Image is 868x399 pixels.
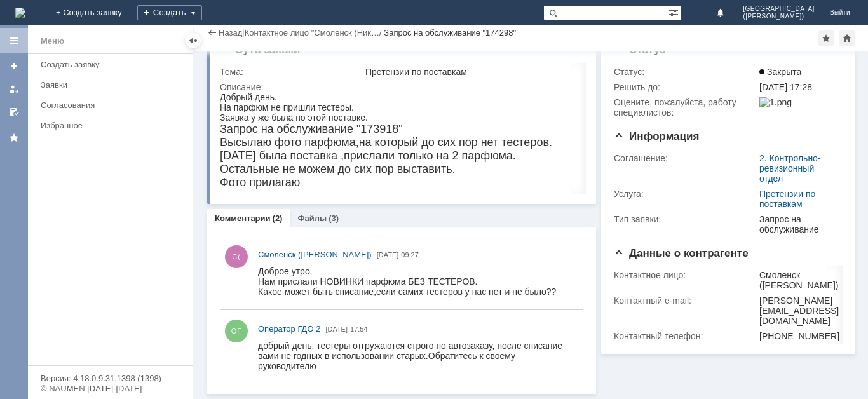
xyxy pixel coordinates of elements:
[258,250,372,259] span: Смоленск ([PERSON_NAME])
[36,75,191,95] a: Заявки
[41,384,180,393] div: © NAUMEN [DATE]-[DATE]
[137,5,202,20] div: Создать
[614,214,757,224] div: Тип заявки:
[759,331,839,341] div: [PHONE_NUMBER]
[15,8,25,18] img: logo
[186,33,201,48] div: Скрыть меню
[245,28,379,37] a: Контактное лицо "Смоленск (Ник…
[759,189,815,209] a: Претензии по поставкам
[220,82,582,92] div: Описание:
[36,55,191,74] a: Создать заявку
[759,270,839,290] div: Смоленск ([PERSON_NAME])
[401,251,419,259] span: 09:27
[41,60,186,69] div: Создать заявку
[36,95,191,115] a: Согласования
[365,67,580,77] div: Претензии по поставкам
[759,153,821,184] a: 2. Контрольно-ревизионный отдел
[759,214,837,234] div: Запрос на обслуживание
[614,153,757,163] div: Соглашение:
[4,102,24,122] a: Мои согласования
[258,323,320,335] a: Оператор ГДО 2
[15,8,25,18] a: Перейти на домашнюю страницу
[614,97,757,118] div: Oцените, пожалуйста, работу специалистов:
[4,79,24,99] a: Мои заявки
[614,67,757,77] div: Статус:
[325,325,348,333] span: [DATE]
[759,295,839,326] div: [PERSON_NAME][EMAIL_ADDRESS][DOMAIN_NAME]
[668,6,681,18] span: Расширенный поиск
[614,270,757,280] div: Контактное лицо:
[41,100,186,110] div: Согласования
[258,324,320,334] span: Оператор ГДО 2
[219,28,242,37] a: Назад
[41,34,64,49] div: Меню
[743,13,815,20] span: ([PERSON_NAME])
[329,213,339,223] div: (3)
[614,82,757,92] div: Решить до:
[614,295,757,306] div: Контактный e-mail:
[839,30,855,46] div: Сделать домашней страницей
[41,80,186,90] div: Заявки
[614,331,757,341] div: Контактный телефон:
[220,67,363,77] div: Тема:
[4,56,24,76] a: Создать заявку
[242,27,244,37] div: |
[759,82,812,92] span: [DATE] 17:28
[614,247,749,259] span: Данные о контрагенте
[384,28,516,37] div: Запрос на обслуживание "174298"
[614,130,699,142] span: Информация
[743,5,815,13] span: [GEOGRAPHIC_DATA]
[818,30,834,46] div: Добавить в избранное
[245,28,384,37] div: /
[759,67,801,77] span: Закрыта
[258,248,372,261] a: Смоленск ([PERSON_NAME])
[759,97,792,107] img: 1.png
[614,189,757,199] div: Услуга:
[215,213,271,223] a: Комментарии
[41,121,172,130] div: Избранное
[377,251,399,259] span: [DATE]
[273,213,283,223] div: (2)
[297,213,327,223] a: Файлы
[350,325,368,333] span: 17:54
[41,374,180,382] div: Версия: 4.18.0.9.31.1398 (1398)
